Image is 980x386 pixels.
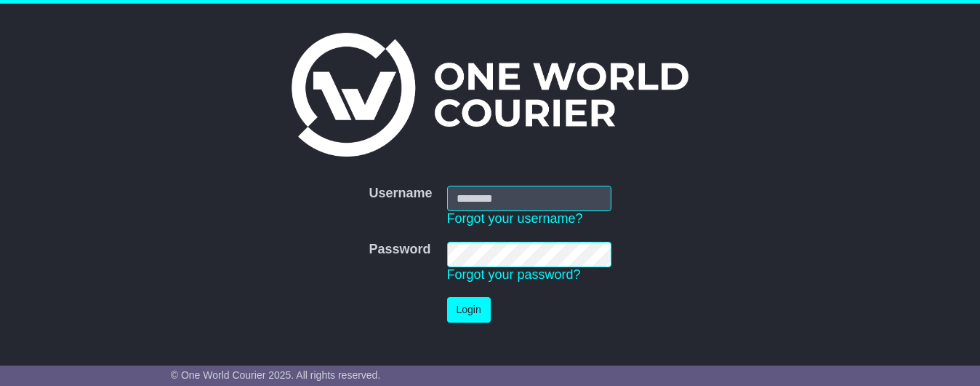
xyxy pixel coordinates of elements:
img: One World [292,33,688,157]
label: Password [369,242,430,258]
a: Forgot your username? [447,211,583,226]
label: Username [369,186,432,202]
span: © One World Courier 2025. All rights reserved. [171,369,381,381]
a: Forgot your password? [447,267,581,282]
button: Login [447,297,491,323]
